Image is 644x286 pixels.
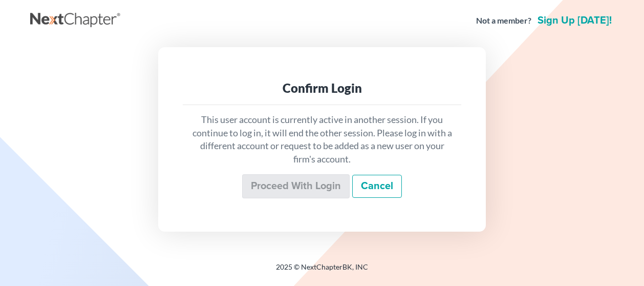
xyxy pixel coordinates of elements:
a: Cancel [352,175,402,198]
a: Sign up [DATE]! [535,15,614,26]
input: Proceed with login [242,174,350,199]
div: 2025 © NextChapterBK, INC [30,262,614,280]
div: Confirm Login [191,80,453,96]
strong: Not a member? [476,15,531,27]
p: This user account is currently active in another session. If you continue to log in, it will end ... [191,113,453,166]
